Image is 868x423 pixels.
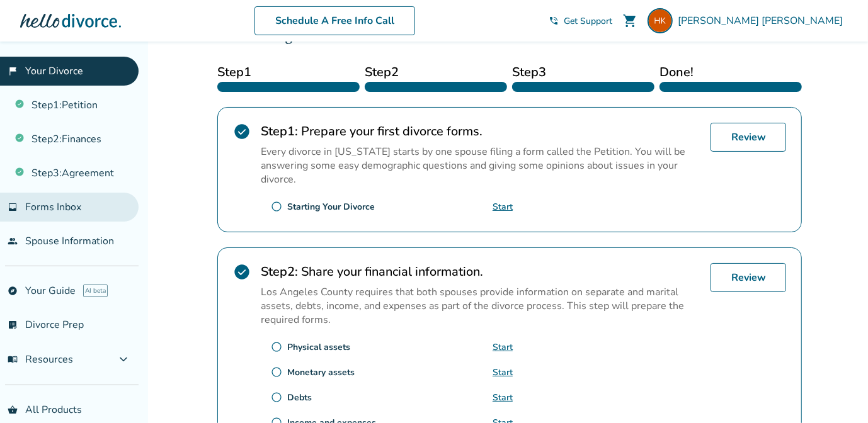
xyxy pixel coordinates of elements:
span: expand_more [116,352,131,367]
a: phone_in_talkGet Support [549,15,612,27]
span: [PERSON_NAME] [PERSON_NAME] [678,14,848,28]
h2: Prepare your first divorce forms. [261,123,700,140]
div: Physical assets [287,341,350,353]
div: Starting Your Divorce [287,201,375,213]
span: Step 3 [512,63,654,82]
span: AI beta [83,285,108,297]
p: Every divorce in [US_STATE] starts by one spouse filing a form called the Petition. You will be a... [261,145,700,186]
span: check_circle [233,263,251,281]
span: Resources [8,352,73,366]
a: Schedule A Free Info Call [254,6,415,35]
span: Done! [660,63,802,82]
span: list_alt_check [8,320,18,330]
div: Debts [287,392,312,403]
span: Step 2 [365,63,507,82]
span: Forms Inbox [25,200,81,214]
span: people [8,236,18,246]
strong: Step 1 : [261,123,298,140]
span: radio_button_unchecked [271,341,282,352]
a: Review [711,263,786,292]
span: check_circle [233,123,251,140]
span: radio_button_unchecked [271,366,282,378]
h2: Share your financial information. [261,263,700,280]
strong: Step 2 : [261,263,298,280]
a: Start [493,201,513,213]
span: flag_2 [8,66,18,76]
span: shopping_basket [8,405,18,415]
span: radio_button_unchecked [271,392,282,403]
span: shopping_cart [622,13,637,28]
a: Start [493,341,513,353]
a: Start [493,366,513,378]
span: radio_button_unchecked [271,201,282,212]
span: menu_book [8,354,18,364]
a: Start [493,392,513,403]
div: Monetary assets [287,366,355,378]
iframe: Chat Widget [805,363,868,423]
a: Review [711,123,786,152]
span: inbox [8,202,18,212]
span: Step 1 [217,63,360,82]
img: hv23@outlook.com [648,8,673,33]
span: phone_in_talk [549,16,559,26]
p: Los Angeles County requires that both spouses provide information on separate and marital assets,... [261,285,700,327]
span: Get Support [564,15,612,27]
span: explore [8,286,18,296]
